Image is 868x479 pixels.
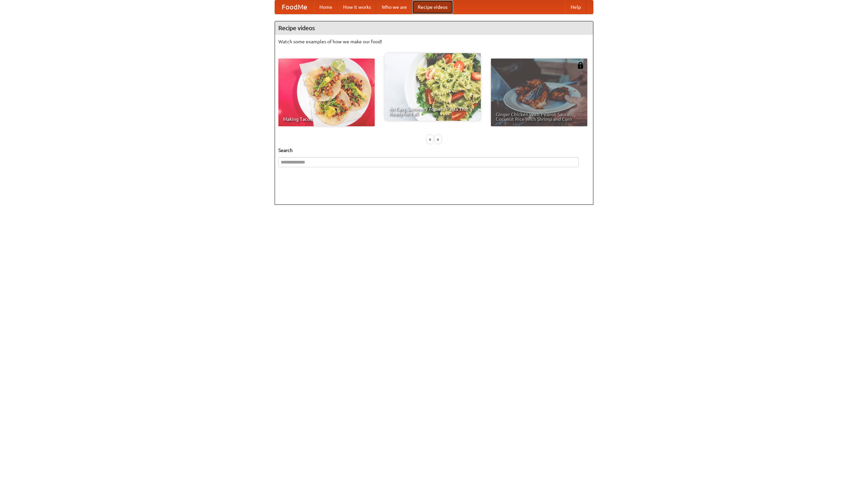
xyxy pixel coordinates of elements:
a: Home [314,0,338,14]
span: An Easy, Summery Tomato Pasta That's Ready for Fall [389,107,476,116]
a: An Easy, Summery Tomato Pasta That's Ready for Fall [384,53,481,121]
a: Recipe videos [412,0,453,14]
p: Watch some examples of how we make our food! [278,38,590,45]
div: « [427,135,433,144]
img: 483408.png [577,62,584,69]
a: Who we are [376,0,412,14]
span: Making Tacos [283,117,370,122]
a: Help [565,0,586,14]
a: Making Tacos [278,59,375,126]
h5: Search [278,147,590,154]
a: FoodMe [275,0,314,14]
a: How it works [338,0,376,14]
h4: Recipe videos [275,21,593,35]
div: » [435,135,441,144]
